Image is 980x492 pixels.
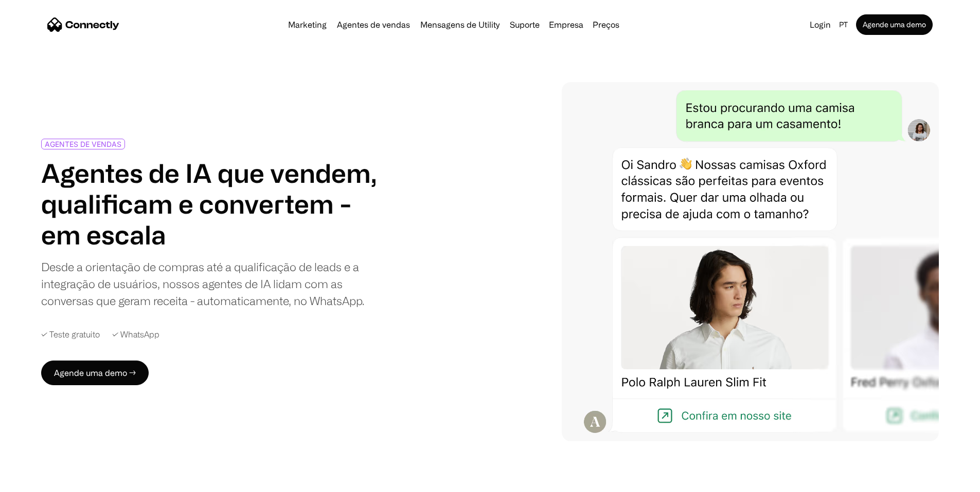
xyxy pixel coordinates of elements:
div: Empresa [546,17,586,32]
a: Agende uma demo → [41,361,149,385]
a: Preços [589,21,623,29]
a: Mensagens de Utility [416,21,504,29]
div: Desde a orientação de compras até a qualificação de leads e a integração de usuários, nossos agen... [41,258,379,309]
div: Empresa [549,17,583,32]
div: ✓ Teste gratuito [41,330,100,339]
aside: Language selected: Português (Brasil) [10,473,62,488]
div: ✓ WhatsApp [112,330,159,339]
a: Agentes de vendas [333,21,414,29]
a: Agende uma demo [856,14,933,35]
div: pt [835,17,854,32]
div: pt [839,17,848,32]
a: Marketing [284,21,331,29]
a: Login [806,17,835,32]
h1: Agentes de IA que vendem, qualificam e convertem - em escala [41,158,379,250]
div: AGENTES DE VENDAS [45,140,121,148]
ul: Language list [21,474,62,488]
a: home [47,17,119,32]
a: Suporte [506,21,544,29]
